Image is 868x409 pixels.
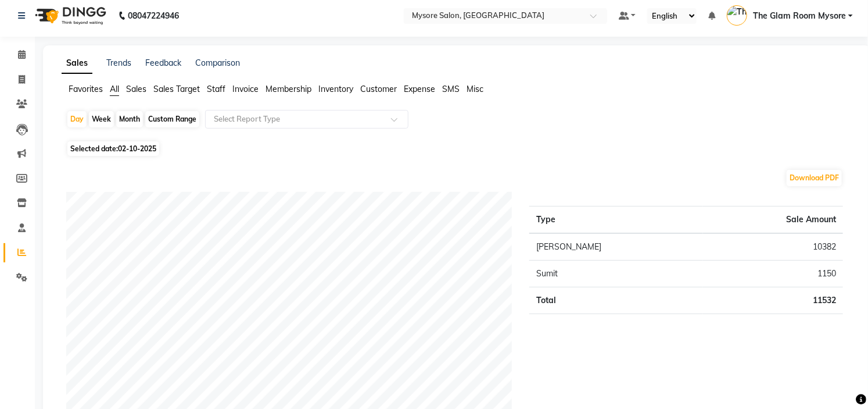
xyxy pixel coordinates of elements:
[727,5,747,26] img: The Glam Room Mysore
[126,84,146,94] span: Sales
[62,53,92,74] a: Sales
[753,10,846,22] span: The Glam Room Mysore
[529,233,702,261] td: [PERSON_NAME]
[703,287,843,314] td: 11532
[67,111,87,127] div: Day
[404,84,435,94] span: Expense
[787,170,842,186] button: Download PDF
[529,287,702,314] td: Total
[360,84,397,94] span: Customer
[467,84,483,94] span: Misc
[89,111,114,127] div: Week
[703,207,843,234] th: Sale Amount
[442,84,460,94] span: SMS
[529,261,702,287] td: Sumit
[153,84,200,94] span: Sales Target
[232,84,259,94] span: Invoice
[106,58,131,68] a: Trends
[69,84,103,94] span: Favorites
[529,207,702,234] th: Type
[145,58,181,68] a: Feedback
[703,261,843,287] td: 1150
[195,58,240,68] a: Comparison
[207,84,225,94] span: Staff
[703,233,843,261] td: 10382
[116,111,143,127] div: Month
[266,84,311,94] span: Membership
[67,141,159,156] span: Selected date:
[318,84,353,94] span: Inventory
[118,144,156,153] span: 02-10-2025
[110,84,119,94] span: All
[145,111,199,127] div: Custom Range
